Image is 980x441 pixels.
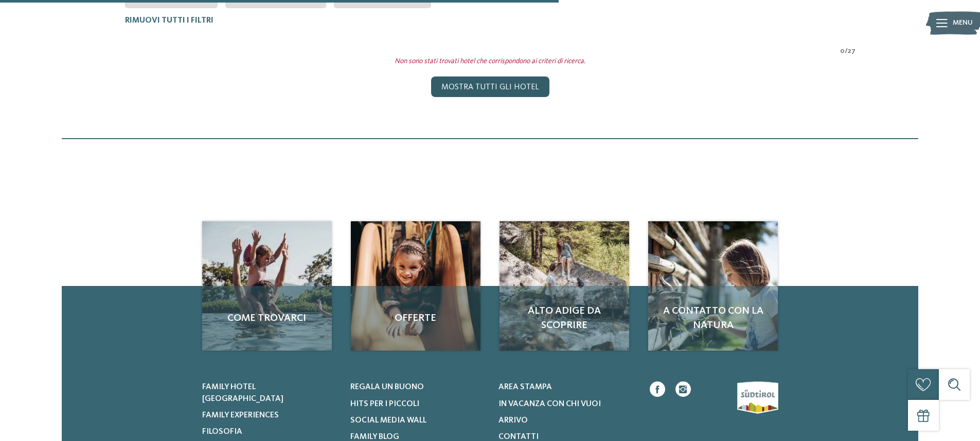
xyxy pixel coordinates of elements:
a: Hits per i piccoli [350,398,486,410]
a: Cercate un hotel per famiglie? Qui troverete solo i migliori! A contatto con la natura [648,221,778,351]
a: Cercate un hotel per famiglie? Qui troverete solo i migliori! Come trovarci [202,221,332,351]
span: In vacanza con chi vuoi [498,400,601,408]
a: Cercate un hotel per famiglie? Qui troverete solo i migliori! Offerte [351,221,480,351]
span: Arrivo [498,416,528,425]
div: Mostra tutti gli hotel [431,76,549,97]
span: 0 [840,46,845,56]
span: / [845,46,848,56]
a: Regala un buono [350,381,486,393]
span: Rimuovi tutti i filtri [125,16,213,25]
span: Area stampa [498,383,552,391]
img: Cercate un hotel per famiglie? Qui troverete solo i migliori! [648,221,778,351]
a: Filosofia [202,426,337,437]
a: Family hotel [GEOGRAPHIC_DATA] [202,381,337,405]
img: Cercate un hotel per famiglie? Qui troverete solo i migliori! [202,221,332,351]
span: Family hotel [GEOGRAPHIC_DATA] [202,383,283,402]
a: Family experiences [202,410,337,421]
img: Cercate un hotel per famiglie? Qui troverete solo i migliori! [351,221,480,351]
a: Area stampa [498,381,634,393]
span: Come trovarci [212,311,322,325]
a: Social Media Wall [350,415,486,426]
div: Non sono stati trovati hotel che corrispondono ai criteri di ricerca. [117,56,863,67]
span: Hits per i piccoli [350,400,419,408]
span: Family Blog [350,433,399,441]
a: In vacanza con chi vuoi [498,398,634,410]
span: Family experiences [202,411,279,419]
span: Filosofia [202,428,242,436]
img: Cercate un hotel per famiglie? Qui troverete solo i migliori! [500,221,629,351]
span: Offerte [361,311,470,325]
span: 27 [848,46,856,56]
span: Social Media Wall [350,416,426,425]
span: Alto Adige da scoprire [510,304,619,333]
a: Cercate un hotel per famiglie? Qui troverete solo i migliori! Alto Adige da scoprire [500,221,629,351]
a: Arrivo [498,415,634,426]
span: Regala un buono [350,383,424,391]
span: Contatti [498,433,539,441]
span: A contatto con la natura [658,304,768,333]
